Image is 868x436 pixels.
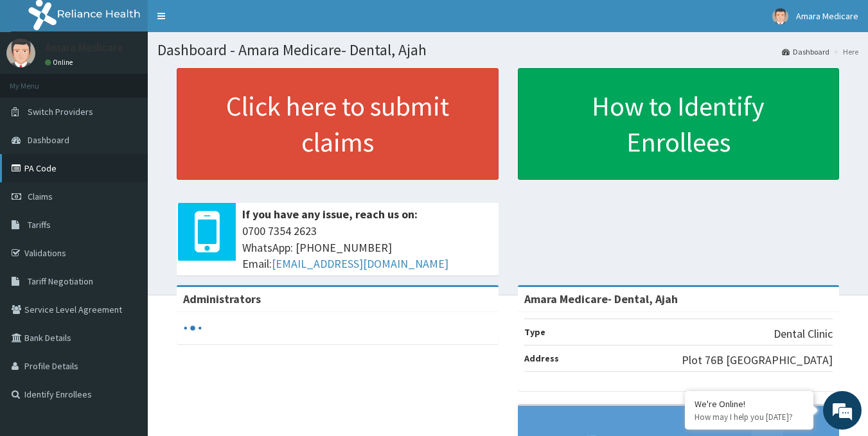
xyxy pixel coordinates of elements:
[782,46,829,57] a: Dashboard
[774,326,833,342] p: Dental Clinic
[28,134,69,146] span: Dashboard
[45,42,123,53] p: Amara Medicare
[183,292,261,306] b: Administrators
[524,353,559,364] b: Address
[28,275,93,287] span: Tariff Negotiation
[28,106,93,118] span: Switch Providers
[242,207,418,222] b: If you have any issue, reach us on:
[695,398,804,410] div: We're Online!
[28,191,53,202] span: Claims
[695,412,804,423] p: How may I help you today?
[157,42,858,58] h1: Dashboard - Amara Medicare- Dental, Ajah
[796,10,858,22] span: Amara Medicare
[183,318,202,338] svg: audio-loading
[831,46,858,57] li: Here
[682,352,833,369] p: Plot 76B [GEOGRAPHIC_DATA]
[524,292,678,306] strong: Amara Medicare- Dental, Ajah
[177,68,499,180] a: Click here to submit claims
[524,326,545,338] b: Type
[6,39,35,67] img: User Image
[518,68,840,180] a: How to Identify Enrollees
[242,223,492,272] span: 0700 7354 2623 WhatsApp: [PHONE_NUMBER] Email:
[772,8,788,24] img: User Image
[45,58,76,67] a: Online
[28,219,51,231] span: Tariffs
[272,256,448,271] a: [EMAIL_ADDRESS][DOMAIN_NAME]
